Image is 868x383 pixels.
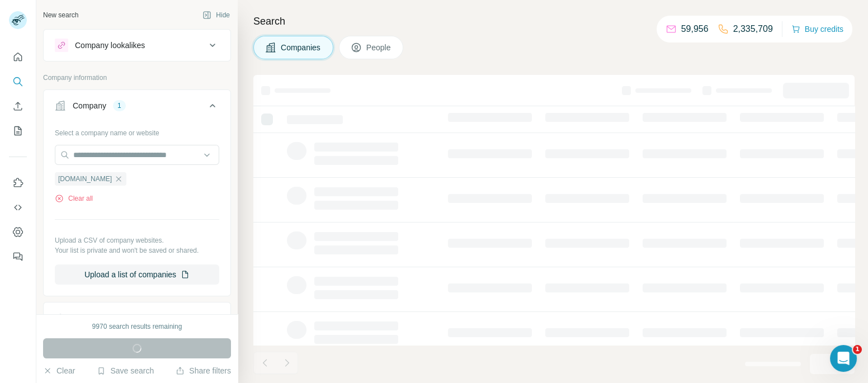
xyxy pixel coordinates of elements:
button: Company1 [44,92,230,124]
p: 59,956 [681,22,709,36]
span: People [366,42,392,53]
button: Use Surfe on LinkedIn [9,173,27,193]
p: 2,335,709 [733,22,773,36]
button: Quick start [9,47,27,67]
button: Save search [97,365,154,376]
button: Search [9,72,27,92]
iframe: Intercom live chat [830,345,857,372]
div: Company [73,100,106,111]
div: Company lookalikes [75,40,145,51]
div: Select a company name or website [55,124,219,138]
div: 1 [113,101,126,111]
button: Clear [43,365,75,376]
button: Enrich CSV [9,96,27,116]
span: [DOMAIN_NAME] [58,174,112,184]
p: Company information [43,73,231,83]
button: Industry [44,305,230,332]
button: My lists [9,121,27,141]
button: Buy credits [791,21,843,37]
h4: Search [253,13,855,29]
p: Your list is private and won't be saved or shared. [55,245,219,256]
button: Feedback [9,247,27,267]
span: Companies [281,42,322,53]
button: Share filters [176,365,231,376]
p: Upload a CSV of company websites. [55,235,219,245]
span: 1 [853,345,862,354]
button: Company lookalikes [44,32,230,59]
button: Dashboard [9,222,27,242]
button: Clear all [55,193,93,204]
div: 9970 search results remaining [92,321,182,332]
div: Industry [73,313,101,324]
div: New search [43,10,78,20]
button: Upload a list of companies [55,264,219,285]
button: Use Surfe API [9,197,27,217]
button: Hide [195,7,238,23]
